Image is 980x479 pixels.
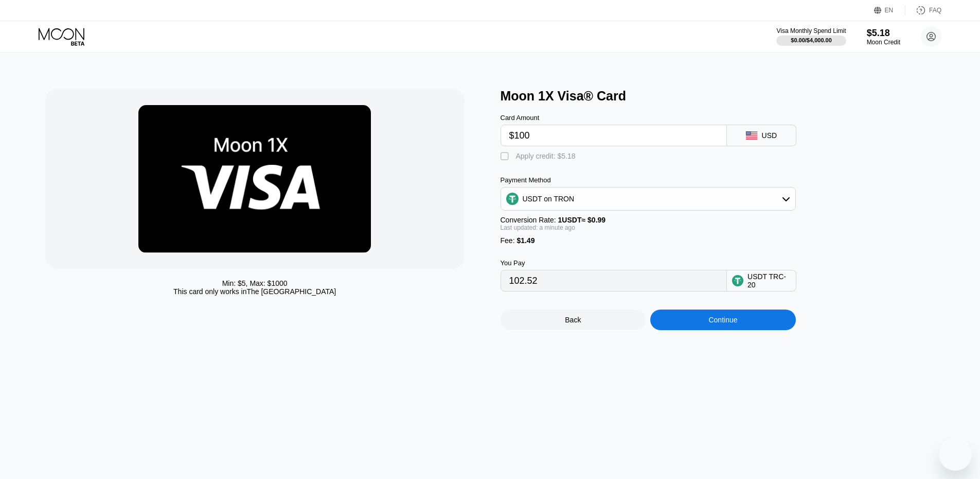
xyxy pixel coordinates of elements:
[762,131,777,140] div: USD
[708,316,737,324] div: Continue
[776,27,846,46] div: Visa Monthly Spend Limit$0.00/$4,000.00
[501,236,796,245] div: Fee :
[905,5,941,15] div: FAQ
[867,39,900,46] div: Moon Credit
[776,27,846,35] div: Visa Monthly Spend Limit
[509,125,718,146] input: $0.00
[650,310,796,330] div: Continue
[885,7,894,14] div: EN
[501,216,796,224] div: Conversion Rate:
[939,438,972,471] iframe: Button to launch messaging window
[501,114,727,122] div: Card Amount
[929,7,941,14] div: FAQ
[501,259,727,267] div: You Pay
[501,189,795,209] div: USDT on TRON
[222,279,288,287] div: Min: $ 5 , Max: $ 1000
[173,287,336,296] div: This card only works in The [GEOGRAPHIC_DATA]
[501,310,646,330] div: Back
[867,28,900,46] div: $5.18Moon Credit
[747,272,791,289] div: USDT TRC-20
[558,216,606,224] span: 1 USDT ≈ $0.99
[516,236,534,245] span: $1.49
[523,195,575,203] div: USDT on TRON
[791,37,832,43] div: $0.00 / $4,000.00
[565,316,581,324] div: Back
[516,152,576,160] div: Apply credit: $5.18
[501,176,796,184] div: Payment Method
[874,5,905,15] div: EN
[501,224,796,231] div: Last updated: a minute ago
[867,28,900,39] div: $5.18
[501,151,511,162] div: 
[501,89,946,104] div: Moon 1X Visa® Card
